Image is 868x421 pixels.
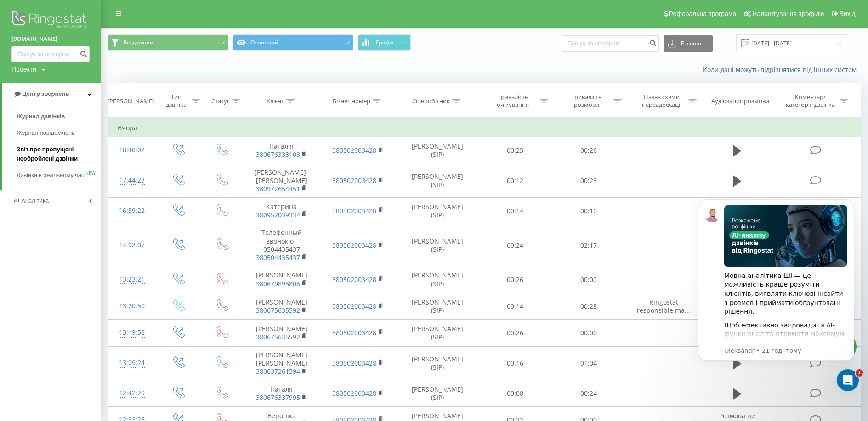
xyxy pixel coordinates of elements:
div: Статус [211,97,230,105]
div: 13:09:24 [118,354,146,372]
div: Коментар/категорія дзвінка [783,93,837,109]
td: 00:25 [478,137,552,164]
div: Тип дзвінка [164,93,189,109]
a: 380502003428 [332,241,376,249]
td: [PERSON_NAME] [244,320,320,346]
td: [PERSON_NAME] (SIP) [396,266,478,293]
div: Проекти [11,65,36,74]
div: 13:20:50 [118,297,146,315]
span: Аналiтика [21,197,49,204]
a: 380502003428 [332,389,376,398]
button: Експорт [664,35,713,52]
td: Катерина [244,198,320,224]
td: Телефонный звонок от 0504435437 [244,224,320,266]
div: 17:44:23 [118,172,146,189]
span: Налаштування профілю [752,10,824,17]
a: 380502003428 [332,206,376,215]
a: 380676333103 [256,150,300,159]
td: [PERSON_NAME] (SIP) [396,346,478,380]
a: Журнал повідомлень [17,125,101,141]
a: 380675635592 [256,306,300,315]
td: 00:14 [478,293,552,320]
td: 00:26 [478,266,552,293]
span: Графік [376,39,394,46]
div: Назва схеми переадресації [637,93,686,109]
a: 380676337995 [256,393,300,402]
iframe: Intercom live chat [837,369,859,391]
div: 18:40:02 [118,141,146,159]
td: 00:28 [552,293,625,320]
div: 16:59:22 [118,202,146,220]
div: Бізнес номер [333,97,370,105]
td: 00:23 [552,164,625,198]
a: 380679893806 [256,279,300,288]
td: [PERSON_NAME] (SIP) [396,198,478,224]
a: 380952039334 [256,210,300,219]
button: Графік [358,34,411,51]
span: Реферальна програма [669,10,737,17]
a: 380502003428 [332,176,376,185]
div: 14:02:07 [118,236,146,254]
td: [PERSON_NAME] [244,266,320,293]
a: 380502003428 [332,275,376,284]
div: 13:23:21 [118,271,146,288]
div: Клієнт [267,97,284,105]
input: Пошук за номером [11,46,90,62]
a: Коли дані можуть відрізнятися вiд інших систем [703,65,861,74]
a: 380504435437 [256,253,300,262]
td: [PERSON_NAME] (SIP) [396,320,478,346]
td: 00:24 [552,380,625,407]
td: [PERSON_NAME] [244,293,320,320]
span: Ringostat responsible ma... [637,298,690,315]
a: 380502003428 [332,146,376,155]
td: 00:08 [478,380,552,407]
td: 00:24 [478,224,552,266]
td: 00:26 [478,320,552,346]
a: 380675635592 [256,332,300,341]
button: Всі дзвінки [108,34,228,51]
a: 380502003428 [332,328,376,337]
span: Центр звернень [22,90,69,97]
td: [PERSON_NAME] (SIP) [396,224,478,266]
a: 380502003428 [332,359,376,367]
span: Дзвінки в реальному часі [17,171,85,180]
div: Співробітник [412,97,450,105]
td: 00:00 [552,266,625,293]
td: Наталя [244,380,320,407]
span: Вихід [840,10,856,17]
button: Основний [233,34,353,51]
a: Журнал дзвінків [17,108,101,125]
td: [PERSON_NAME] [PERSON_NAME] [244,346,320,380]
td: 00:16 [478,346,552,380]
a: 380502003428 [332,302,376,310]
td: 00:26 [552,137,625,164]
td: 02:17 [552,224,625,266]
td: Вчора [108,119,861,137]
td: 00:16 [552,198,625,224]
td: [PERSON_NAME]-[PERSON_NAME] [244,164,320,198]
a: Звіт про пропущені необроблені дзвінки [17,141,101,167]
div: Тривалість розмови [562,93,611,109]
iframe: Intercom notifications повідомлення [684,186,868,396]
td: [PERSON_NAME] (SIP) [396,164,478,198]
td: 00:12 [478,164,552,198]
span: 1 [856,369,863,377]
input: Пошук за номером [562,35,659,52]
a: 380637261594 [256,367,300,376]
span: Всі дзвінки [123,39,153,46]
td: [PERSON_NAME] (SIP) [396,380,478,407]
img: Ringostat logo [11,9,90,32]
div: 12:42:29 [118,384,146,402]
td: [PERSON_NAME] (SIP) [396,137,478,164]
td: 00:14 [478,198,552,224]
a: Дзвінки в реальному часіNEW [17,167,101,183]
div: [PERSON_NAME] [108,97,154,105]
div: 13:19:56 [118,324,146,342]
a: [DOMAIN_NAME] [11,34,90,44]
